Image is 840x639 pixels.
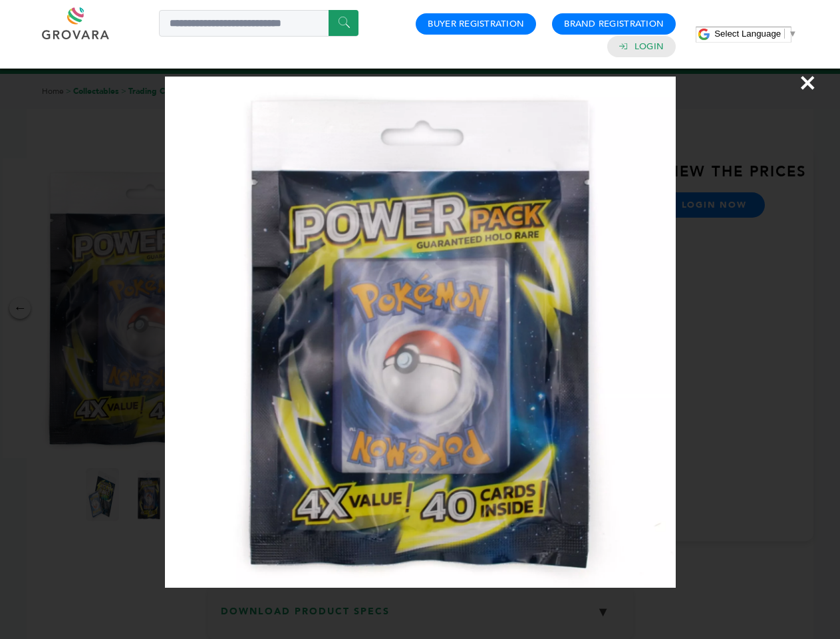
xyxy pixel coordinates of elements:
a: Login [634,41,664,53]
span: ▼ [788,29,797,39]
span: Select Language [714,29,781,39]
a: Select Language​ [714,29,797,39]
a: Brand Registration [564,18,664,30]
a: Buyer Registration [428,18,524,30]
input: Search a product or brand... [159,10,358,37]
span: × [799,64,817,101]
span: ​ [784,29,785,39]
img: Image Preview [165,77,676,588]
